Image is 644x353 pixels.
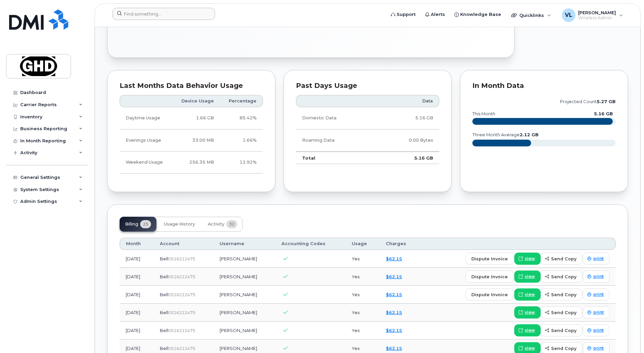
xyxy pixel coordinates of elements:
text: 5.16 GB [594,111,613,116]
tr: Friday from 6:00pm to Monday 8:00am [120,151,263,173]
span: Bell [160,346,168,351]
td: [DATE] [120,250,154,268]
td: [DATE] [120,304,154,322]
span: Bell [160,328,168,333]
span: send copy [551,309,576,316]
a: print [583,306,610,319]
text: this month [472,111,495,116]
span: send copy [551,256,576,262]
td: Total [296,151,376,164]
button: send copy [541,324,582,336]
a: $62.15 [386,292,402,297]
iframe: Messenger Launcher [615,324,639,348]
a: $62.15 [386,256,402,261]
span: 0516212475 [168,256,195,261]
th: Usage [346,238,380,250]
span: Activity [208,221,224,227]
div: In Month Data [472,83,616,89]
td: [PERSON_NAME] [214,322,276,339]
span: send copy [551,274,576,280]
span: print [593,345,604,351]
span: 0516212475 [168,274,195,279]
td: Yes [346,286,380,304]
a: print [583,288,610,301]
th: Username [214,238,276,250]
td: Weekend Usage [120,151,172,173]
td: 1.66% [220,130,263,151]
button: send copy [541,288,582,301]
th: Month [120,238,154,250]
span: 32 [226,220,237,228]
th: Device Usage [172,95,220,107]
div: Past Days Usage [296,83,439,89]
span: send copy [551,345,576,352]
span: view [525,291,535,298]
span: Wireless Admin [578,15,616,21]
text: projected count [560,99,616,104]
span: 0516212475 [168,292,195,297]
span: print [593,327,604,333]
td: Domestic Data [296,107,376,129]
a: $62.15 [386,328,402,333]
span: send copy [551,327,576,334]
span: Usage History [164,221,195,227]
span: Bell [160,256,168,261]
th: Charges [380,238,420,250]
th: Data [376,95,439,107]
td: Daytime Usage [120,107,172,129]
span: Bell [160,310,168,315]
td: Yes [346,304,380,322]
span: view [525,309,535,315]
td: Evenings Usage [120,130,172,151]
td: [PERSON_NAME] [214,250,276,268]
td: 12.92% [220,151,263,173]
button: dispute invoice [466,270,514,283]
a: view [514,288,541,301]
a: print [583,253,610,265]
a: view [514,324,541,336]
tspan: 2.12 GB [520,132,539,137]
span: Knowledge Base [460,11,501,18]
span: view [525,274,535,280]
a: $62.15 [386,346,402,351]
input: Find something... [113,8,215,20]
span: Alerts [431,11,445,18]
tspan: 5.27 GB [597,99,616,104]
span: 0516212475 [168,328,195,333]
td: 5.16 GB [376,151,439,164]
td: Yes [346,268,380,286]
span: print [593,309,604,315]
span: send copy [551,291,576,298]
td: [PERSON_NAME] [214,286,276,304]
span: [PERSON_NAME] [578,10,616,15]
th: Percentage [220,95,263,107]
span: view [525,327,535,333]
td: [PERSON_NAME] [214,268,276,286]
th: Accounting Codes [275,238,346,250]
span: print [593,274,604,280]
div: Vinh Le [557,8,628,22]
th: Account [154,238,213,250]
a: view [514,306,541,319]
td: 85.42% [220,107,263,129]
button: dispute invoice [466,253,514,265]
span: 0516212475 [168,310,195,315]
text: three month average [472,132,539,137]
span: Quicklinks [519,13,544,18]
span: dispute invoice [471,274,508,280]
span: Bell [160,274,168,279]
span: dispute invoice [471,256,508,262]
span: Bell [160,292,168,297]
td: 33.00 MB [172,130,220,151]
td: Roaming Data [296,130,376,151]
a: print [583,270,610,283]
td: [DATE] [120,268,154,286]
span: print [593,291,604,298]
td: 5.16 GB [376,107,439,129]
a: Knowledge Base [450,8,506,21]
td: Yes [346,250,380,268]
span: 0516212475 [168,346,195,351]
td: Yes [346,322,380,339]
button: send copy [541,253,582,265]
span: VL [565,11,572,19]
